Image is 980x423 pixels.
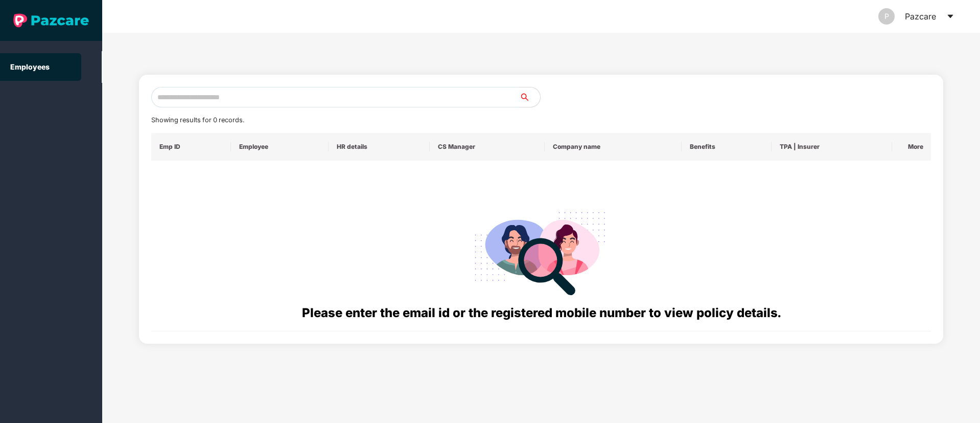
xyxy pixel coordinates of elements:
th: Benefits [682,133,772,161]
th: TPA | Insurer [772,133,892,161]
th: Employee [231,133,329,161]
span: caret-down [946,12,954,20]
img: svg+xml;base64,PHN2ZyB4bWxucz0iaHR0cDovL3d3dy53My5vcmcvMjAwMC9zdmciIHdpZHRoPSIyODgiIGhlaWdodD0iMj... [468,199,615,303]
span: P [884,8,889,25]
button: search [519,87,541,107]
th: CS Manager [430,133,545,161]
th: More [892,133,931,161]
span: search [519,93,540,101]
a: Employees [10,62,50,71]
th: HR details [329,133,429,161]
th: Emp ID [151,133,231,161]
th: Company name [545,133,682,161]
span: Please enter the email id or the registered mobile number to view policy details. [302,305,781,320]
span: Showing results for 0 records. [151,116,244,124]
